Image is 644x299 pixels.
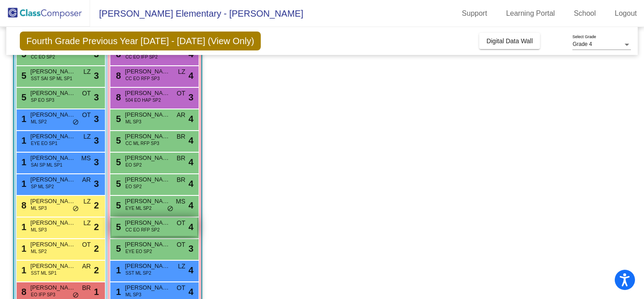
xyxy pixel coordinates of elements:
[114,179,121,189] span: 5
[94,91,99,104] span: 3
[19,114,27,124] span: 1
[188,112,193,126] span: 4
[31,175,76,184] span: [PERSON_NAME]
[19,179,27,189] span: 1
[19,157,27,167] span: 1
[82,89,91,98] span: OT
[126,227,160,233] span: CC EO RFP SP2
[20,32,261,50] span: Fourth Grade Previous Year [DATE] - [DATE] (View Only)
[94,263,99,277] span: 2
[125,218,170,227] span: [PERSON_NAME]
[177,218,185,228] span: OT
[188,177,193,190] span: 4
[125,132,170,141] span: [PERSON_NAME]
[31,205,47,212] span: ML SP3
[177,132,185,141] span: BR
[90,6,303,21] span: [PERSON_NAME] Elementary - [PERSON_NAME]
[178,262,185,271] span: LZ
[82,154,91,163] span: MS
[125,240,170,249] span: [PERSON_NAME]
[125,89,170,98] span: [PERSON_NAME]
[167,205,173,213] span: do_not_disturb_alt
[188,69,193,82] span: 4
[114,71,121,81] span: 8
[114,92,121,102] span: 8
[125,154,170,163] span: [PERSON_NAME]
[19,265,27,275] span: 1
[31,240,76,249] span: [PERSON_NAME]
[31,270,57,276] span: SST ML SP1
[73,292,79,299] span: do_not_disturb_alt
[126,118,141,125] span: ML SP3
[177,154,185,163] span: BR
[486,37,533,45] span: Digital Data Wall
[608,6,644,21] a: Logout
[31,197,76,206] span: [PERSON_NAME]
[31,183,54,190] span: SP ML SP2
[114,114,121,124] span: 5
[94,199,99,212] span: 2
[125,197,170,206] span: [PERSON_NAME]
[125,110,170,119] span: [PERSON_NAME]
[19,287,27,297] span: 8
[31,283,76,292] span: [PERSON_NAME]
[125,283,170,292] span: [PERSON_NAME]
[126,140,159,147] span: CC ML RFP SP3
[126,162,142,168] span: EO SP2
[82,283,91,293] span: BR
[572,41,592,47] span: Grade 4
[177,89,185,98] span: OT
[31,75,73,82] span: SST SAI SP ML SP1
[114,287,121,297] span: 1
[31,162,63,168] span: SAI SP ML SP1
[455,6,494,21] a: Support
[31,67,76,76] span: [PERSON_NAME]
[94,134,99,147] span: 3
[94,177,99,190] span: 3
[126,248,152,255] span: EYE EO SP2
[567,6,603,21] a: School
[19,136,27,145] span: 1
[177,175,185,185] span: BR
[31,89,76,98] span: [PERSON_NAME]
[19,71,27,81] span: 5
[31,291,55,298] span: EO IFP SP3
[188,91,193,104] span: 3
[479,33,540,49] button: Digital Data Wall
[83,67,91,77] span: LZ
[94,220,99,234] span: 2
[31,54,55,60] span: CC EO SP2
[94,242,99,255] span: 2
[31,248,47,255] span: ML SP2
[177,283,185,293] span: OT
[94,285,99,299] span: 1
[94,155,99,169] span: 3
[73,119,79,126] span: do_not_disturb_alt
[31,132,76,141] span: [PERSON_NAME]
[114,136,121,145] span: 5
[19,200,27,210] span: 8
[83,218,91,228] span: LZ
[188,199,193,212] span: 4
[82,262,91,271] span: AR
[82,240,91,249] span: OT
[114,244,121,254] span: 5
[126,183,142,190] span: EO SP2
[73,205,79,213] span: do_not_disturb_alt
[19,244,27,254] span: 1
[83,132,91,141] span: LZ
[19,92,27,102] span: 5
[499,6,562,21] a: Learning Portal
[126,97,161,104] span: 504 EO HAP SP2
[83,197,91,206] span: LZ
[126,54,158,60] span: CC EO IFP SP2
[31,262,76,271] span: [PERSON_NAME]
[31,140,58,147] span: EYE EO SP1
[126,75,160,82] span: CC EO RFP SP3
[125,262,170,271] span: [PERSON_NAME] [PERSON_NAME]
[126,291,141,298] span: ML SP3
[178,67,185,77] span: LZ
[188,242,193,255] span: 3
[125,175,170,184] span: [PERSON_NAME]
[125,67,170,76] span: [PERSON_NAME]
